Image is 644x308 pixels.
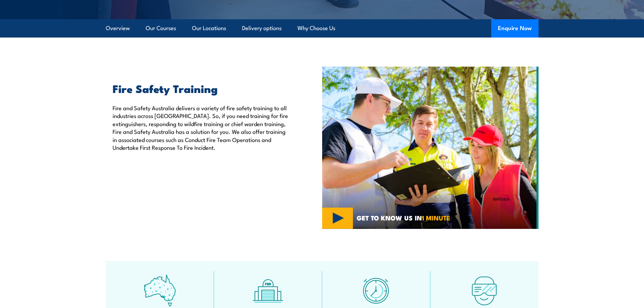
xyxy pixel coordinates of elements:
strong: 1 MINUTE [422,213,450,222]
a: Our Courses [146,19,176,37]
img: auswide-icon [144,275,176,307]
img: fast-icon [360,275,392,307]
a: Why Choose Us [297,19,335,37]
img: facilities-icon [252,275,284,307]
img: tech-icon [468,275,500,307]
a: Overview [106,19,130,37]
a: Our Locations [192,19,226,37]
button: Enquire Now [491,19,539,38]
span: GET TO KNOW US IN [357,215,450,221]
p: Fire and Safety Australia delivers a variety of fire safety training to all industries across [GE... [113,104,291,151]
a: Delivery options [242,19,282,37]
h2: Fire Safety Training [113,84,291,93]
img: Fire Safety Training Courses [322,67,539,229]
